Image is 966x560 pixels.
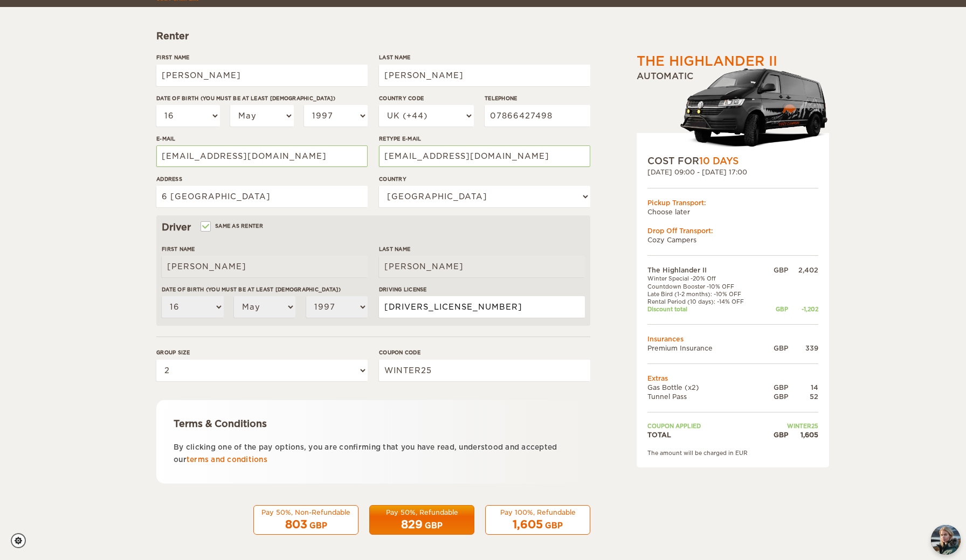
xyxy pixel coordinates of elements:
td: WINTER25 [764,422,818,430]
div: GBP [545,520,563,531]
div: GBP [764,383,788,392]
div: -1,202 [788,305,818,313]
div: COST FOR [647,155,818,167]
div: Terms & Conditions [174,417,573,430]
div: GBP [309,520,327,531]
div: Pay 100%, Refundable [492,508,583,517]
label: Country Code [379,94,474,102]
p: By clicking one of the pay options, you are confirming that you have read, understood and accepte... [174,441,573,466]
div: 14 [788,383,818,392]
td: Choose later [647,207,818,216]
div: 1,605 [788,430,818,439]
div: GBP [764,392,788,401]
td: The Highlander II [647,265,764,275]
span: 10 Days [699,156,739,166]
label: Country [379,175,590,183]
input: e.g. Smith [379,65,590,86]
div: 339 [788,344,818,353]
button: Pay 50%, Refundable 829 GBP [369,505,474,535]
input: Same as renter [202,224,209,231]
div: GBP [764,430,788,439]
div: GBP [425,520,443,531]
td: Rental Period (10 days): -14% OFF [647,298,764,305]
input: e.g. example@example.com [379,145,590,167]
label: First Name [156,53,368,61]
div: 2,402 [788,265,818,275]
td: Coupon applied [647,422,764,430]
input: e.g. 14789654B [379,296,585,318]
label: Coupon code [379,348,590,356]
td: Late Bird (1-2 months): -10% OFF [647,290,764,298]
td: Extras [647,374,818,383]
label: Same as renter [202,221,263,231]
button: chat-button [931,525,961,555]
span: 1,605 [513,518,543,531]
div: The Highlander II [637,52,777,71]
div: The amount will be charged in EUR [647,449,818,457]
td: Tunnel Pass [647,392,764,401]
label: Last Name [379,53,590,61]
span: 829 [401,518,423,531]
button: Pay 50%, Non-Refundable 803 GBP [253,505,358,535]
span: 803 [285,518,307,531]
div: Pickup Transport: [647,198,818,207]
td: TOTAL [647,430,764,439]
td: Countdown Booster -10% OFF [647,283,764,290]
div: GBP [764,305,788,313]
div: Driver [162,221,585,234]
button: Pay 100%, Refundable 1,605 GBP [485,505,590,535]
td: Discount total [647,305,764,313]
label: Date of birth (You must be at least [DEMOGRAPHIC_DATA]) [162,285,368,293]
input: e.g. William [156,65,368,86]
input: e.g. 1 234 567 890 [485,105,590,127]
input: e.g. William [162,256,368,277]
div: [DATE] 09:00 - [DATE] 17:00 [647,167,818,177]
div: Pay 50%, Refundable [376,508,467,517]
td: Premium Insurance [647,344,764,353]
input: e.g. example@example.com [156,145,368,167]
label: Address [156,175,368,183]
label: Driving License [379,285,585,293]
img: Freyja at Cozy Campers [931,525,961,555]
a: Cookie settings [11,533,33,548]
div: Automatic [637,71,829,155]
td: Gas Bottle (x2) [647,383,764,392]
label: Last Name [379,245,585,253]
a: terms and conditions [187,456,267,464]
div: Pay 50%, Non-Refundable [260,508,351,517]
label: First Name [162,245,368,253]
div: 52 [788,392,818,401]
input: e.g. Street, City, Zip Code [156,186,368,207]
input: e.g. Smith [379,256,585,277]
div: GBP [764,344,788,353]
div: GBP [764,265,788,275]
div: Renter [156,30,590,43]
div: Drop Off Transport: [647,226,818,235]
td: Cozy Campers [647,235,818,244]
td: Winter Special -20% Off [647,275,764,282]
label: Date of birth (You must be at least [DEMOGRAPHIC_DATA]) [156,94,368,102]
td: Insurances [647,334,818,344]
label: Telephone [485,94,590,102]
label: Group size [156,348,368,356]
label: Retype E-mail [379,135,590,143]
img: stor-langur-223.png [680,61,829,155]
label: E-mail [156,135,368,143]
